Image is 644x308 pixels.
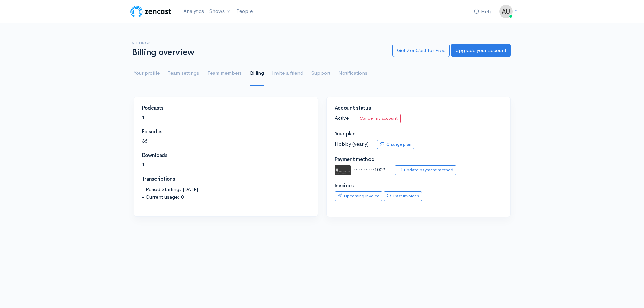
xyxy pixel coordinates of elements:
a: Support [311,61,330,86]
p: 1 [142,161,310,169]
a: Team members [207,61,242,86]
span: - Current usage: 0 [142,193,310,201]
a: Upgrade your account [451,44,511,57]
a: Help [471,4,495,19]
h4: Episodes [142,129,310,135]
h6: Settings [132,41,384,45]
a: Upcoming invoice [335,191,382,201]
a: Team settings [168,61,199,86]
h4: Podcasts [142,105,310,111]
img: ... [499,5,513,18]
img: default.svg [335,165,351,175]
a: Update payment method [395,165,456,175]
h4: Payment method [335,157,502,162]
a: Notifications [338,61,367,86]
h4: Your plan [335,131,502,137]
a: Cancel my account [357,114,401,123]
a: Past invoices [384,191,422,201]
span: ············1009 [354,166,385,173]
h1: Billing overview [132,48,384,57]
h4: Invoices [335,183,502,189]
h4: Account status [335,105,502,111]
a: Change plan [377,140,414,149]
h4: Transcriptions [142,176,310,182]
a: Get ZenCast for Free [392,44,450,57]
a: Billing [250,61,264,86]
a: People [234,4,255,19]
p: Active [335,114,502,123]
p: 1 [142,114,310,121]
img: ZenCast Logo [129,5,172,18]
h4: Downloads [142,152,310,158]
p: Hobby (yearly) [335,140,502,149]
span: - Period Starting: [DATE] [142,186,310,193]
a: Your profile [134,61,160,86]
p: 36 [142,137,310,145]
a: Analytics [181,4,207,19]
a: Shows [207,4,234,19]
a: Invite a friend [272,61,303,86]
